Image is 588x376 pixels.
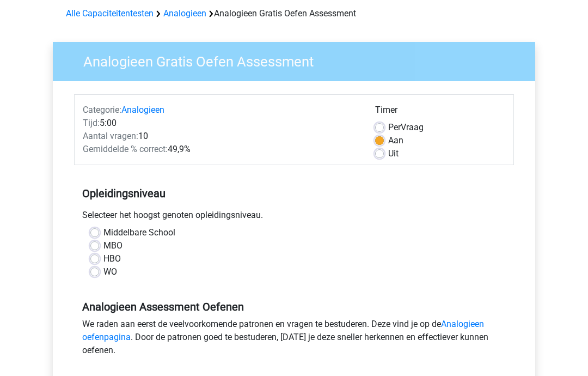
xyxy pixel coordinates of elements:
label: Middelbare School [103,227,175,240]
span: Per [388,123,401,133]
div: 10 [75,130,367,143]
h5: Analogieen Assessment Oefenen [82,301,506,314]
label: Aan [388,135,403,148]
div: Analogieen Gratis Oefen Assessment [62,8,526,21]
span: Tijd: [83,118,100,129]
label: HBO [103,253,121,266]
a: Alle Capaciteitentesten [66,9,154,19]
div: Selecteer het hoogst genoten opleidingsniveau. [74,209,514,227]
label: Uit [388,148,399,161]
label: MBO [103,240,122,253]
h5: Opleidingsniveau [82,183,506,205]
span: Categorie: [83,105,121,116]
div: 5:00 [75,117,367,130]
div: We raden aan eerst de veelvoorkomende patronen en vragen te bestuderen. Deze vind je op de . Door... [74,318,514,362]
a: Analogieen [163,9,206,19]
span: Aantal vragen: [83,131,138,142]
label: WO [103,266,117,279]
span: Gemiddelde % correct: [83,144,168,155]
a: Analogieen [121,105,164,116]
div: 49,9% [75,143,367,156]
h3: Analogieen Gratis Oefen Assessment [70,50,527,71]
label: Vraag [388,122,424,135]
div: Timer [375,104,505,122]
